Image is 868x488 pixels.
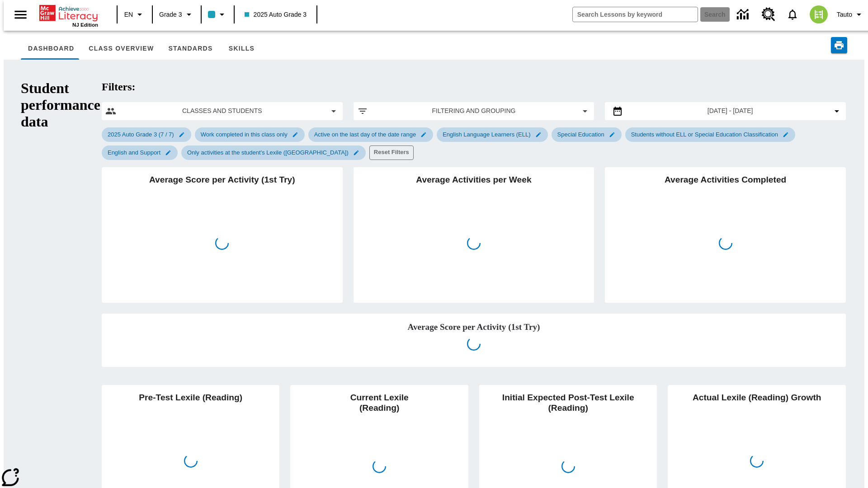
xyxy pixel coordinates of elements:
span: EN [124,10,133,19]
button: Grade: Grade 3, Select a grade [156,6,198,23]
div: Edit Active on the last day of the date range filter selected submenu item [308,127,433,142]
span: Classes and Students [123,106,321,116]
div: Edit Only activities at the student's Lexile (Reading) filter selected submenu item [181,145,366,160]
div: Edit English and Support filter selected submenu item [102,145,178,160]
h2: Actual Lexile (Reading) Growth [675,392,839,461]
a: Notifications [781,3,804,26]
button: Skills [220,38,263,60]
h2: Average Activities Completed [612,174,839,243]
button: Profile/Settings [833,6,868,23]
h2: Average Score per Activity (1st Try) [109,174,335,243]
h2: Average Activities per Week [361,174,587,243]
button: Class Overview [81,38,161,60]
span: Only activities at the student's Lexile ([GEOGRAPHIC_DATA]) [182,149,354,156]
a: Data Center [731,2,756,27]
button: Dashboard [21,38,81,60]
div: Edit Work completed in this class only filter selected submenu item [195,127,305,142]
h2: Average Score per Activity (1st Try) [109,321,839,334]
input: search field [573,7,698,22]
button: Select the date range menu item [609,106,842,117]
span: Tauto [837,10,852,19]
button: Open side menu [7,1,34,28]
div: Edit Students without ELL or Special Education Classification filter selected submenu item [625,127,795,142]
span: English and Support [102,149,166,156]
span: [DATE] - [DATE] [708,106,753,116]
div: Edit English Language Learners (ELL) filter selected submenu item [437,127,547,142]
span: Students without ELL or Special Education Classification [626,131,783,138]
button: Class color is light blue. Change class color [204,6,231,23]
div: Home [39,3,98,28]
span: Work completed in this class only [195,131,293,138]
div: Edit Special Education filter selected submenu item [552,127,622,142]
img: avatar image [810,5,828,23]
svg: Collapse Date Range Filter [831,106,842,117]
h2: Pre-Test Lexile (Reading) [109,392,273,461]
button: Print [831,37,847,53]
button: Select a new avatar [804,3,833,26]
a: Resource Center, Will open in new tab [756,2,781,27]
span: Active on the last day of the date range [309,131,421,138]
h2: Filters: [102,81,846,93]
button: Select classes and students menu item [105,106,339,117]
span: English Language Learners (ELL) [437,131,536,138]
span: Special Education [552,131,610,138]
div: Edit 2025 Auto Grade 3 (7 / 7) filter selected submenu item [102,127,191,142]
button: Apply filters menu item [357,106,591,117]
h2: Initial Expected Post-Test Lexile (Reading) [486,392,650,466]
span: Grade 3 [159,10,182,19]
button: Language: EN, Select a language [120,6,149,23]
button: Standards [161,38,220,60]
span: 2025 Auto Grade 3 (7 / 7) [102,131,179,138]
h2: Current Lexile (Reading) [297,392,461,466]
span: NJ Edition [72,22,98,28]
span: Filtering and Grouping [375,106,573,116]
span: 2025 Auto Grade 3 [245,10,307,19]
